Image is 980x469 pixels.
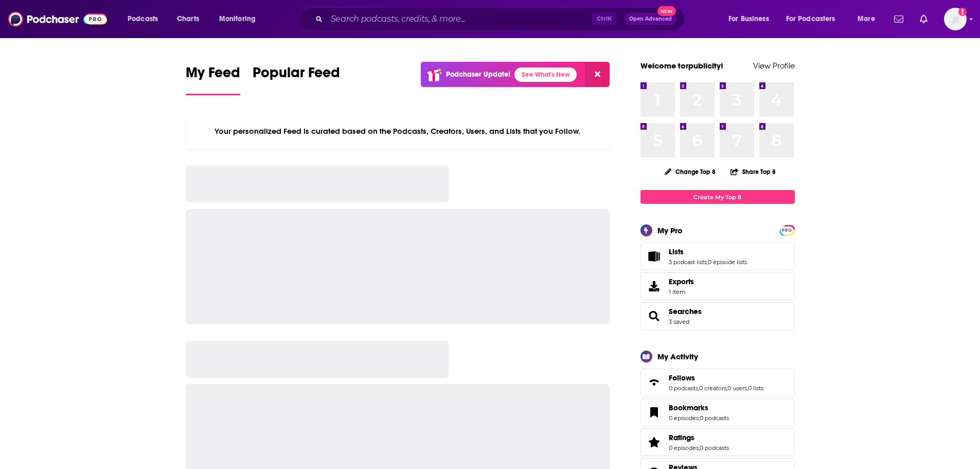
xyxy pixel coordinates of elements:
a: 3 saved [669,318,689,325]
div: Your personalized Feed is curated based on the Podcasts, Creators, Users, and Lists that you Follow. [186,114,610,149]
span: Open Advanced [629,16,672,22]
span: , [726,385,727,392]
a: 3 podcast lists [669,258,707,266]
a: Charts [170,11,205,27]
span: Logged in as torpublicity [944,8,967,30]
a: Welcome torpublicity! [640,61,723,71]
span: PRO [781,227,793,234]
a: PRO [781,226,793,234]
a: My Feed [186,64,240,95]
a: Bookmarks [644,405,665,420]
a: Lists [644,249,665,264]
a: 0 users [727,385,747,392]
a: Searches [644,309,665,323]
p: Podchaser Update! [446,70,510,79]
button: Share Top 8 [730,162,776,182]
span: Ctrl K [592,12,616,26]
span: Follows [669,373,695,383]
a: 0 episodes [669,444,699,451]
span: Exports [669,277,694,286]
a: 0 episode lists [708,258,747,266]
span: Follows [640,369,795,396]
a: Bookmarks [669,403,729,412]
img: User Profile [944,8,967,30]
span: Ratings [640,428,795,456]
a: 0 podcasts [700,414,729,422]
button: open menu [850,11,888,27]
div: My Activity [657,352,698,361]
a: Create My Top 8 [640,190,795,204]
span: Podcasts [128,12,158,26]
button: Open AdvancedNew [625,13,676,25]
a: 0 lists [748,385,763,392]
span: Ratings [669,433,694,442]
span: Charts [177,12,199,26]
span: , [699,414,700,422]
a: 0 episodes [669,414,699,422]
span: Monitoring [219,12,256,26]
div: My Pro [657,225,683,235]
button: open menu [212,11,269,27]
span: Searches [640,302,795,330]
a: Popular Feed [253,64,340,95]
a: Follows [669,373,763,383]
a: See What's New [514,67,577,82]
a: Show notifications dropdown [916,10,932,28]
span: More [858,12,875,26]
a: Lists [669,247,747,256]
a: Ratings [644,435,665,449]
span: Lists [640,242,795,270]
a: Show notifications dropdown [890,10,907,28]
button: Show profile menu [944,8,967,30]
span: Popular Feed [253,64,340,88]
span: 1 item [669,288,694,296]
span: My Feed [186,64,240,88]
span: , [699,444,700,451]
a: Exports [640,272,795,300]
a: 0 podcasts [700,444,729,451]
span: Exports [644,279,665,293]
span: , [747,385,748,392]
button: Change Top 8 [658,165,722,178]
svg: Add a profile image [958,8,967,16]
span: For Business [728,12,769,26]
button: open menu [779,11,850,27]
a: 0 creators [699,385,726,392]
span: New [657,6,676,16]
span: , [707,258,708,266]
a: Searches [669,307,702,316]
span: Bookmarks [640,398,795,426]
a: View Profile [753,61,795,71]
span: Bookmarks [669,403,708,412]
a: 0 podcasts [669,385,698,392]
span: , [698,385,699,392]
input: Search podcasts, credits, & more... [327,11,592,27]
button: open menu [120,11,171,27]
a: Ratings [669,433,729,442]
span: For Podcasters [786,12,835,26]
span: Lists [669,247,684,256]
button: open menu [721,11,782,27]
img: Podchaser - Follow, Share and Rate Podcasts [8,9,107,29]
a: Follows [644,375,665,390]
div: Search podcasts, credits, & more... [308,7,695,31]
